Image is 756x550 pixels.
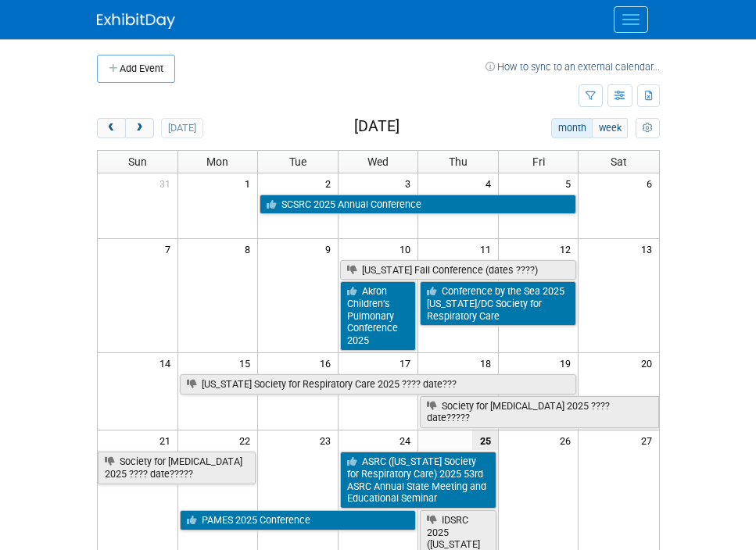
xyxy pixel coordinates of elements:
a: [US_STATE] Fall Conference (dates ????) [340,260,577,280]
span: 14 [158,353,177,373]
span: 4 [484,173,498,193]
span: Tue [289,155,306,168]
button: Add Event [97,55,175,83]
span: 20 [640,353,659,373]
span: 26 [558,430,578,450]
a: [US_STATE] Society for Respiratory Care 2025 ???? date??? [180,374,577,395]
span: Sun [128,155,147,168]
span: 13 [640,239,659,259]
a: Conference by the Sea 2025 [US_STATE]/DC Society for Respiratory Care [420,281,576,326]
span: Fri [532,155,545,168]
span: Wed [367,155,389,168]
a: Akron Children’s Pulmonary Conference 2025 [340,281,417,351]
button: prev [97,118,126,138]
button: Menu [614,6,648,33]
span: 19 [558,353,578,373]
a: SCSRC 2025 Annual Conference [260,195,576,215]
span: 25 [472,430,498,450]
span: 2 [324,173,338,193]
span: 8 [243,239,257,259]
a: Society for [MEDICAL_DATA] 2025 ???? date????? [420,396,658,428]
i: Personalize Calendar [643,123,653,134]
span: 31 [158,173,177,193]
span: 22 [238,430,257,450]
span: Sat [611,155,627,168]
span: 11 [478,239,498,259]
span: 1 [243,173,257,193]
button: week [592,118,628,138]
button: next [125,118,154,138]
span: Mon [206,155,228,168]
span: 23 [318,430,338,450]
span: 18 [478,353,498,373]
span: 3 [403,173,417,193]
span: 17 [398,353,417,373]
a: ASRC ([US_STATE] Society for Respiratory Care) 2025 53rd ASRC Annual State Meeting and Educationa... [340,452,496,509]
button: myCustomButton [636,118,659,138]
button: [DATE] [161,118,202,138]
button: month [551,118,593,138]
span: 21 [158,430,177,450]
span: 10 [398,239,417,259]
img: ExhibitDay [97,13,175,29]
span: 9 [324,239,338,259]
span: 15 [238,353,257,373]
h2: [DATE] [354,118,399,135]
span: 6 [645,173,659,193]
span: 16 [318,353,338,373]
span: Thu [449,155,468,168]
span: 27 [640,430,659,450]
span: 12 [558,239,578,259]
a: PAMES 2025 Conference [180,510,417,530]
span: 5 [564,173,578,193]
span: 7 [163,239,177,259]
a: Society for [MEDICAL_DATA] 2025 ???? date????? [98,452,256,484]
span: 24 [398,430,417,450]
a: How to sync to an external calendar... [485,61,660,73]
